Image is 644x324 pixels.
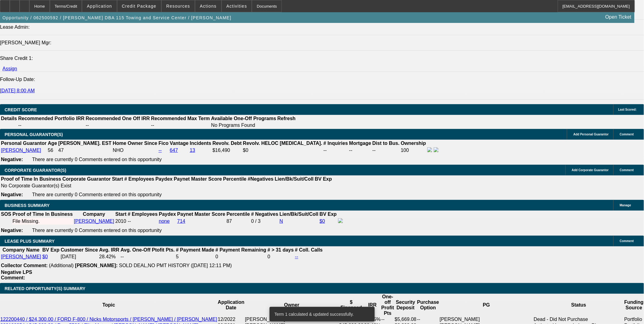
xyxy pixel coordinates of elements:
span: There are currently 0 Comments entered on this opportunity [32,228,162,233]
img: facebook-icon.png [338,218,343,223]
span: RELATED OPPORTUNITY(S) SUMMARY [5,286,85,291]
b: Mortgage [349,141,371,146]
a: Open Ticket [603,12,634,22]
button: Application [82,0,116,12]
span: Resources [166,4,190,9]
b: Negative: [1,228,23,233]
td: 100 [400,147,426,154]
span: There are currently 0 Comments entered on this opportunity [32,192,162,197]
span: Actions [200,4,217,9]
img: facebook-icon.png [427,147,432,152]
b: # Coll. Calls [295,247,323,252]
td: -- [349,147,372,154]
th: Recommended Max Term [151,116,210,122]
td: Portfolio [624,316,644,322]
b: # Inquiries [323,141,348,146]
span: BUSINESS SUMMARY [5,203,50,208]
span: Credit Package [122,4,156,9]
span: Manage [620,204,631,207]
th: Available One-Off Programs [211,116,277,122]
span: Comment [620,168,634,172]
div: Term 1 calculated & updated successfully. [270,307,372,322]
b: Paydex [159,212,176,217]
span: Comment [620,133,634,136]
span: There are currently 0 Comments entered on this opportunity [32,157,162,162]
th: Proof of Time In Business [12,211,73,217]
b: Company Name [2,247,39,252]
span: Add Personal Guarantor [573,133,609,136]
th: Proof of Time In Business [1,176,61,182]
span: Opportunity / 062500592 / [PERSON_NAME] DBA 115 Towing and Service Center / [PERSON_NAME] [2,15,231,20]
a: -- [159,148,162,153]
b: Revolv. Debt [212,141,242,146]
b: #Negatives [248,176,274,182]
td: Dead - Did Not Purchase [533,316,624,322]
th: SOS [1,211,12,217]
div: File Missing. [13,219,73,224]
td: 0 [215,254,267,260]
b: # Employees [128,212,158,217]
b: Corporate Guarantor [62,176,111,182]
th: PG [440,294,534,316]
span: SOLD DEAL,NO PMT HISTORY ([DATE] 12:11 PM) [119,263,232,268]
th: Owner [245,294,339,316]
th: Status [533,294,624,316]
a: 647 [170,148,178,153]
td: -- [18,122,85,128]
th: Funding Source [624,294,644,316]
a: 13 [190,148,195,153]
span: Comment [620,239,634,243]
b: BV Exp [42,247,60,252]
button: Activities [222,0,252,12]
b: Revolv. HELOC [MEDICAL_DATA]. [243,141,322,146]
td: -- [381,316,395,322]
b: # > 31 days [267,247,294,252]
a: [PERSON_NAME] [1,148,41,153]
b: Start [115,212,126,217]
th: One-off Profit Pts [381,294,395,316]
a: [PERSON_NAME] [1,254,41,259]
td: -- [417,316,440,322]
b: Start [112,176,123,182]
a: $0 [42,254,48,259]
td: No Corporate Guarantor(s) Exist [1,183,335,189]
span: Last Scored: [618,108,637,111]
a: 122200440 / $24,300.00 / FORD F-800 / Nicks Motorsports / [PERSON_NAME] / [PERSON_NAME] [0,317,217,322]
span: PERSONAL GUARANTOR(S) [5,132,63,137]
a: -- [295,254,298,259]
td: -- [323,147,348,154]
b: Customer Since [61,247,98,252]
td: -- [120,254,175,260]
b: BV Exp [315,176,332,182]
b: Negative LPS Comment: [1,270,32,280]
td: $5,669.08 [395,316,417,322]
span: -- [128,219,131,224]
th: IRR [364,294,381,316]
b: Vantage [170,141,189,146]
b: Paynet Master Score [174,176,222,182]
td: [DATE] [61,254,98,260]
a: [PERSON_NAME] [74,219,114,224]
b: [PERSON_NAME]: [75,263,118,268]
span: CORPORATE GUARANTOR(S) [5,168,66,173]
img: linkedin-icon.png [434,147,439,152]
th: Recommended One Off IRR [85,116,150,122]
b: Lien/Bk/Suit/Coll [280,212,318,217]
th: Purchase Option [417,294,440,316]
td: $0 [243,147,323,154]
span: (Additional) [49,263,74,268]
td: 56 [47,147,57,154]
button: Resources [162,0,195,12]
b: Lien/Bk/Suit/Coll [275,176,314,182]
td: -- [85,122,150,128]
span: CREDIT SCORE [5,107,37,112]
th: $ Financed [339,294,364,316]
th: Recommended Portfolio IRR [18,116,85,122]
b: Percentile [226,212,250,217]
b: # Payment Made [176,247,214,252]
th: Details [1,116,17,122]
a: $0 [320,219,325,224]
td: 12/2022 [218,316,245,322]
div: 87 [226,219,250,224]
span: Add Corporate Guarantor [572,168,609,172]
